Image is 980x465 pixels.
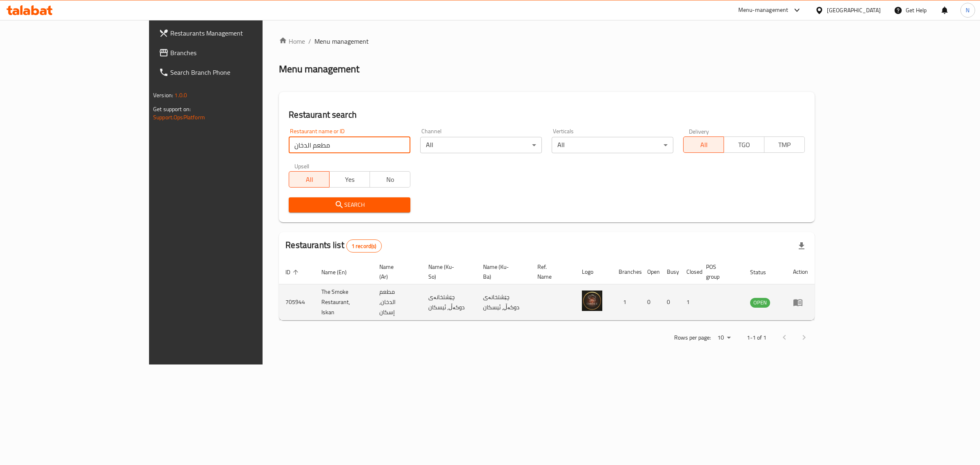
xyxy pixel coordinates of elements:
[738,5,788,15] div: Menu-management
[747,333,766,343] p: 1-1 of 1
[289,171,330,188] button: All
[680,284,699,320] td: 1
[612,259,641,284] th: Branches
[582,291,602,311] img: The Smoke Restaurant, Iskan
[295,200,404,210] span: Search
[170,48,306,58] span: Branches
[420,137,542,153] div: All
[347,242,381,250] span: 1 record(s)
[786,259,815,284] th: Action
[483,262,521,282] span: Name (Ku-Ba)
[660,284,680,320] td: 0
[552,137,673,153] div: All
[285,239,381,253] h2: Restaurants list
[750,298,770,307] span: OPEN
[170,67,306,77] span: Search Branch Phone
[153,90,173,101] span: Version:
[279,63,359,76] h2: Menu management
[373,284,422,320] td: مطعم الدخان, إسكان
[285,267,301,277] span: ID
[153,104,191,114] span: Get support on:
[370,171,410,188] button: No
[641,259,660,284] th: Open
[689,128,709,134] label: Delivery
[537,262,566,282] span: Ref. Name
[641,284,660,320] td: 0
[170,28,306,38] span: Restaurants Management
[764,136,805,153] button: TMP
[422,284,476,320] td: چێشتخانەی دوکەڵ، ئیسکان
[329,171,370,188] button: Yes
[727,139,761,151] span: TGO
[477,284,531,320] td: چێشتخانەی دوکەڵ، ئیسکان
[174,90,187,101] span: 1.0.0
[792,236,811,256] div: Export file
[680,259,699,284] th: Closed
[152,63,313,82] a: Search Branch Phone
[153,112,205,123] a: Support.OpsPlatform
[612,284,641,320] td: 1
[279,36,815,46] nav: breadcrumb
[793,297,808,307] div: Menu
[152,43,313,63] a: Branches
[289,197,410,212] button: Search
[750,267,777,277] span: Status
[279,259,815,320] table: enhanced table
[315,284,373,320] td: The Smoke Restaurant, Iskan
[314,36,369,46] span: Menu management
[292,174,326,186] span: All
[724,136,764,153] button: TGO
[373,174,407,186] span: No
[428,262,466,282] span: Name (Ku-So)
[379,262,412,282] span: Name (Ar)
[827,6,881,15] div: [GEOGRAPHIC_DATA]
[152,23,313,43] a: Restaurants Management
[289,109,805,121] h2: Restaurant search
[687,139,721,151] span: All
[333,174,367,186] span: Yes
[321,267,357,277] span: Name (En)
[575,259,612,284] th: Logo
[966,6,969,15] span: N
[660,259,680,284] th: Busy
[683,136,724,153] button: All
[714,332,734,344] div: Rows per page:
[289,137,410,153] input: Search for restaurant name or ID..
[294,163,310,169] label: Upsell
[674,333,711,343] p: Rows per page:
[768,139,802,151] span: TMP
[706,262,734,282] span: POS group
